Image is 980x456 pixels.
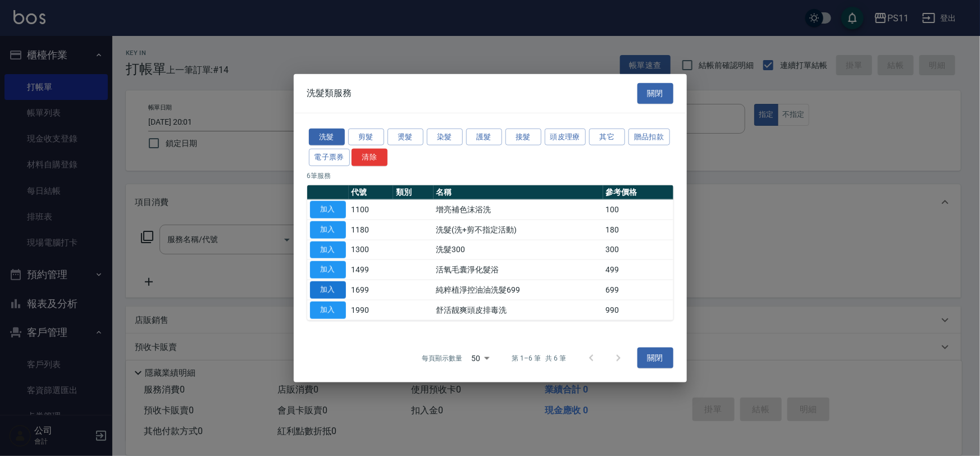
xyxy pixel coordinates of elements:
td: 增亮補色沫浴洗 [434,199,603,220]
td: 洗髮(洗+剪不指定活動) [434,220,603,240]
td: 990 [603,300,673,320]
td: 1180 [349,220,393,240]
p: 每頁顯示數量 [422,353,462,363]
td: 1300 [349,240,393,260]
button: 頭皮理療 [545,128,586,145]
td: 100 [603,199,673,220]
td: 1699 [349,280,393,300]
button: 染髮 [427,128,463,145]
td: 純粹植淨控油油洗髮699 [434,280,603,300]
td: 180 [603,220,673,240]
button: 關閉 [637,348,673,368]
button: 其它 [589,128,625,145]
p: 第 1–6 筆 共 6 筆 [512,353,566,363]
button: 剪髮 [348,128,384,145]
div: 50 [467,343,494,373]
button: 加入 [310,221,346,238]
th: 名稱 [434,185,603,200]
td: 699 [603,280,673,300]
button: 加入 [310,281,346,299]
button: 加入 [310,301,346,318]
button: 燙髮 [388,128,423,145]
span: 洗髮類服務 [307,88,352,99]
td: 洗髮300 [434,240,603,260]
td: 300 [603,240,673,260]
th: 代號 [349,185,393,200]
button: 接髮 [505,128,541,145]
th: 類別 [393,185,434,200]
td: 1990 [349,300,393,320]
th: 參考價格 [603,185,673,200]
button: 贈品扣款 [628,128,670,145]
button: 加入 [310,241,346,258]
td: 1499 [349,259,393,280]
button: 加入 [310,201,346,218]
p: 6 筆服務 [307,171,673,181]
button: 清除 [352,149,388,166]
button: 關閉 [637,83,673,104]
td: 活氧毛囊淨化髮浴 [434,259,603,280]
button: 電子票券 [309,149,350,166]
button: 加入 [310,261,346,279]
td: 1100 [349,199,393,220]
td: 舒活靓爽頭皮排毒洗 [434,300,603,320]
td: 499 [603,259,673,280]
button: 洗髮 [309,128,345,145]
button: 護髮 [466,128,502,145]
